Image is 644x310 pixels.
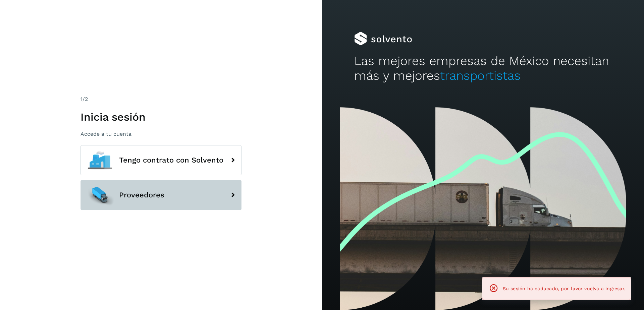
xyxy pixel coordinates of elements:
button: Proveedores [80,180,241,210]
p: Accede a tu cuenta [80,131,241,137]
span: Proveedores [119,191,164,199]
button: Tengo contrato con Solvento [80,145,241,175]
span: Su sesión ha caducado, por favor vuelva a ingresar. [503,286,626,291]
div: /2 [80,95,241,103]
span: 1 [80,96,83,102]
h1: Inicia sesión [80,111,241,123]
span: transportistas [440,68,521,83]
h2: Las mejores empresas de México necesitan más y mejores [354,54,612,83]
span: Tengo contrato con Solvento [119,156,223,164]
